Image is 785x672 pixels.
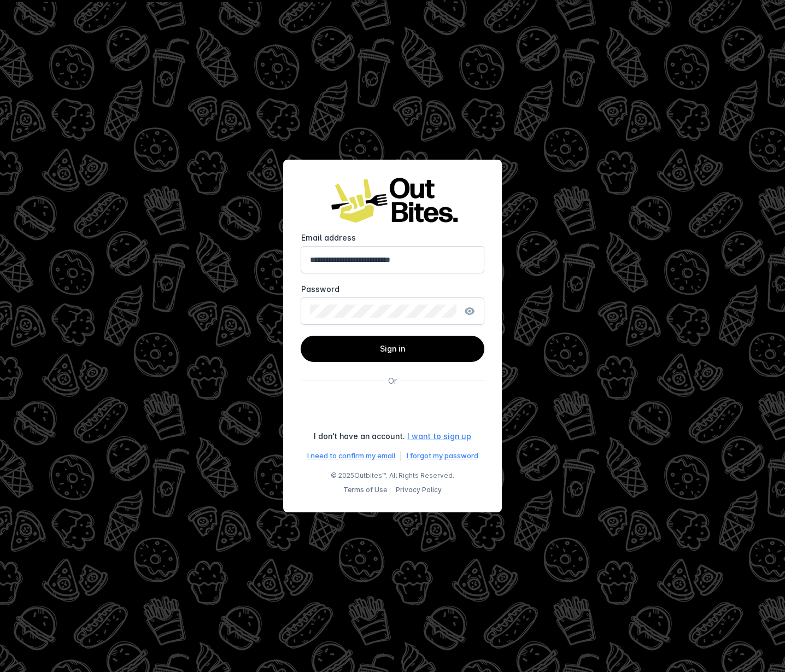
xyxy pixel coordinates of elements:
[307,451,395,461] a: I need to confirm my email
[301,233,356,242] mat-label: Email address
[343,486,387,494] a: Terms of Use
[407,430,471,442] a: I want to sign up
[301,336,484,362] button: Sign in
[388,375,397,387] div: Or
[354,471,386,480] a: Outbites™
[400,451,402,462] div: |
[301,284,339,294] mat-label: Password
[314,430,405,442] div: I don't have an account.
[396,486,442,494] a: Privacy Policy
[331,471,454,481] span: © 2025 . All Rights Reserved.
[294,399,491,423] iframe: Sign in with Google Button
[300,399,485,423] div: Sign in with Google. Opens in new tab
[380,344,405,353] span: Sign in
[327,177,458,224] img: Logo image
[407,451,478,461] a: I forgot my password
